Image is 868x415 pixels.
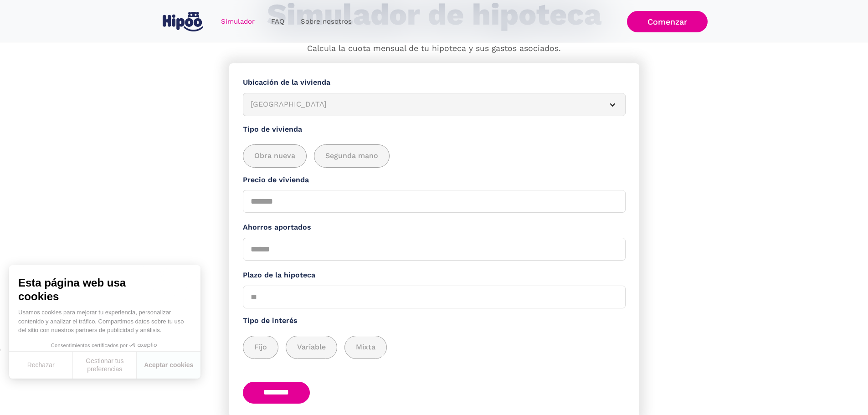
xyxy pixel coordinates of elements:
[213,13,263,31] a: Simulador
[161,8,205,35] a: home
[297,342,326,353] span: Variable
[356,342,375,353] span: Mixta
[251,99,596,110] div: [GEOGRAPHIC_DATA]
[627,11,708,32] a: Comenzar
[243,124,626,135] label: Tipo de vivienda
[307,43,561,55] p: Calcula la cuota mensual de tu hipoteca y sus gastos asociados.
[254,342,267,353] span: Fijo
[243,315,626,327] label: Tipo de interés
[254,150,295,162] span: Obra nueva
[243,174,626,186] label: Precio de vivienda
[243,144,626,168] div: add_description_here
[243,222,626,233] label: Ahorros aportados
[293,13,360,31] a: Sobre nosotros
[243,336,626,359] div: add_description_here
[243,77,626,88] label: Ubicación de la vivienda
[243,270,626,281] label: Plazo de la hipoteca
[325,150,378,162] span: Segunda mano
[263,13,293,31] a: FAQ
[243,93,626,116] article: [GEOGRAPHIC_DATA]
